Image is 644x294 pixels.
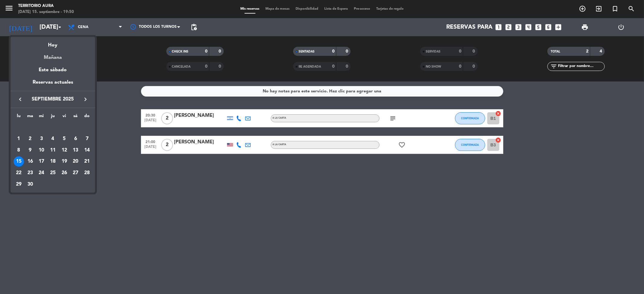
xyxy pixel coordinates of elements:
[82,134,92,144] div: 7
[59,156,70,167] td: 19 de septiembre de 2025
[14,179,24,190] div: 29
[59,168,69,178] div: 26
[48,134,58,144] div: 4
[25,134,35,144] div: 2
[36,156,47,167] td: 17 de septiembre de 2025
[82,156,92,167] div: 21
[14,145,24,155] div: 8
[81,156,93,167] td: 21 de septiembre de 2025
[13,179,24,190] td: 29 de septiembre de 2025
[59,145,69,155] div: 12
[24,179,36,190] td: 30 de septiembre de 2025
[25,179,35,190] div: 30
[59,134,69,144] div: 5
[36,133,47,145] td: 3 de septiembre de 2025
[47,133,59,145] td: 4 de septiembre de 2025
[26,95,80,103] span: septiembre 2025
[48,156,58,167] div: 18
[14,168,24,178] div: 22
[25,156,35,167] div: 16
[36,134,46,144] div: 3
[36,145,47,156] td: 10 de septiembre de 2025
[36,113,47,122] th: miércoles
[24,113,36,122] th: martes
[14,156,24,167] div: 15
[13,145,24,156] td: 8 de septiembre de 2025
[70,113,82,122] th: sábado
[13,113,24,122] th: lunes
[59,145,70,156] td: 12 de septiembre de 2025
[13,156,24,167] td: 15 de septiembre de 2025
[82,96,89,103] i: keyboard_arrow_right
[47,156,59,167] td: 18 de septiembre de 2025
[80,95,91,103] button: keyboard_arrow_right
[70,156,82,167] td: 20 de septiembre de 2025
[24,167,36,179] td: 23 de septiembre de 2025
[24,145,36,156] td: 9 de septiembre de 2025
[15,95,26,103] button: keyboard_arrow_left
[70,145,81,155] div: 13
[13,122,93,133] td: SEP.
[70,168,81,178] div: 27
[13,167,24,179] td: 22 de septiembre de 2025
[82,145,92,155] div: 14
[11,37,95,49] div: Hoy
[47,167,59,179] td: 25 de septiembre de 2025
[81,113,93,122] th: domingo
[48,145,58,155] div: 11
[59,133,70,145] td: 5 de septiembre de 2025
[70,133,82,145] td: 6 de septiembre de 2025
[25,168,35,178] div: 23
[70,145,82,156] td: 13 de septiembre de 2025
[36,168,46,178] div: 24
[17,96,24,103] i: keyboard_arrow_left
[14,134,24,144] div: 1
[36,156,46,167] div: 17
[81,133,93,145] td: 7 de septiembre de 2025
[70,167,82,179] td: 27 de septiembre de 2025
[24,156,36,167] td: 16 de septiembre de 2025
[36,167,47,179] td: 24 de septiembre de 2025
[11,78,95,91] div: Reservas actuales
[59,156,69,167] div: 19
[11,49,95,62] div: Mañana
[59,167,70,179] td: 26 de septiembre de 2025
[25,145,35,155] div: 9
[13,133,24,145] td: 1 de septiembre de 2025
[82,168,92,178] div: 28
[36,145,46,155] div: 10
[48,168,58,178] div: 25
[81,145,93,156] td: 14 de septiembre de 2025
[47,113,59,122] th: jueves
[70,134,81,144] div: 6
[59,113,70,122] th: viernes
[70,156,81,167] div: 20
[24,133,36,145] td: 2 de septiembre de 2025
[11,62,95,78] div: Este sábado
[47,145,59,156] td: 11 de septiembre de 2025
[81,167,93,179] td: 28 de septiembre de 2025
